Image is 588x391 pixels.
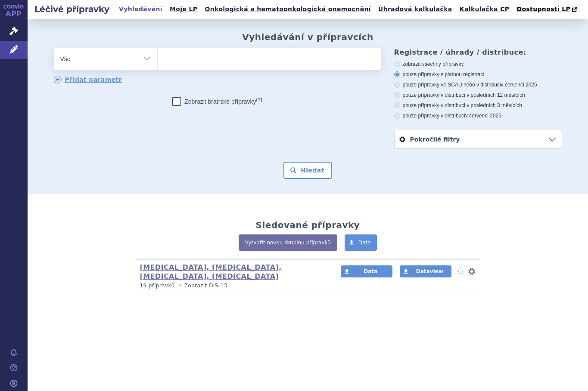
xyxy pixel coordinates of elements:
span: v červenci 2025 [465,113,501,119]
a: [MEDICAL_DATA], [MEDICAL_DATA], [MEDICAL_DATA], [MEDICAL_DATA] [140,263,282,280]
a: Onkologická a hematoonkologická onemocnění [202,3,373,15]
label: pouze přípravky ve SCAU nebo v distribuci [394,81,562,88]
button: notifikace [456,266,465,277]
a: Dataview [400,265,451,277]
label: pouze přípravky v distribuci v posledních 12 měsících [394,92,562,99]
button: nastavení [467,266,476,277]
a: Úhradová kalkulačka [376,3,455,15]
label: pouze přípravky v distribuci v posledních 3 měsících [394,102,562,109]
i: • [177,282,184,289]
button: Hledat [283,162,332,179]
span: v červenci 2025 [501,82,537,88]
a: Data [341,265,392,277]
h2: Léčivé přípravky [28,3,116,15]
h3: Registrace / úhrady / distribuce: [394,48,562,56]
span: Dataview [416,268,443,274]
a: DIS-13 [209,283,227,289]
label: Zobrazit bratrské přípravky [172,97,262,106]
a: Dostupnosti LP [514,3,582,15]
abbr: (?) [256,97,262,102]
a: Data [345,234,377,251]
a: Vyhledávání [116,3,165,15]
h2: Sledované přípravky [256,220,360,230]
span: 19 přípravků [140,283,175,289]
a: Vytvořit novou skupinu přípravků [239,234,337,251]
a: Pokročilé filtry [395,130,562,148]
a: Moje LP [167,3,200,15]
p: Zobrazit: [140,282,325,289]
span: Data [364,268,377,274]
span: Dostupnosti LP [516,6,570,12]
span: Data [358,240,371,246]
label: pouze přípravky s platnou registrací [394,71,562,78]
label: zobrazit všechny přípravky [394,61,562,68]
h2: Vyhledávání v přípravcích [242,32,373,42]
a: Kalkulačka CP [457,3,512,15]
a: Přidat parametr [54,76,122,83]
label: pouze přípravky v distribuci [394,112,562,119]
